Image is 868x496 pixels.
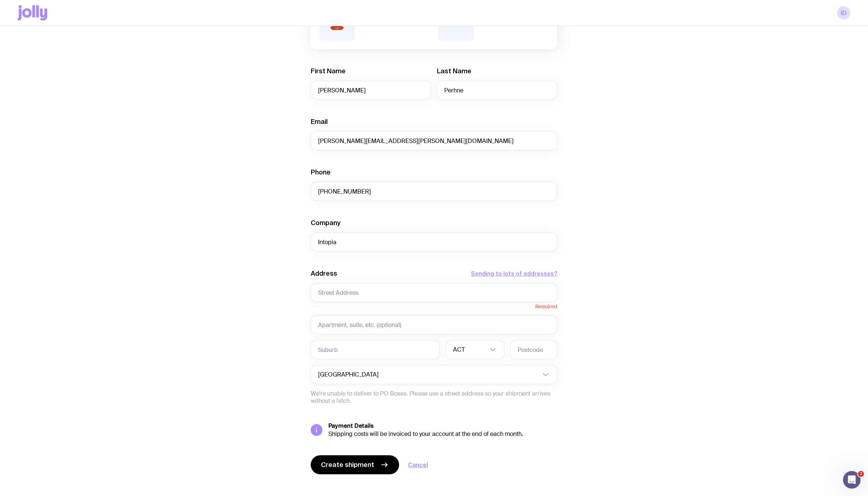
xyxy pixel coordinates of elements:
span: [GEOGRAPHIC_DATA] [318,365,380,384]
input: Search for option [380,365,540,384]
p: We’re unable to deliver to PO Boxes. Please use a street address so your shipment arrives without... [311,390,557,405]
span: Required [311,302,557,309]
input: Street Address [311,283,557,302]
label: Address [311,269,337,278]
input: Suburb [311,340,440,359]
input: Last Name [437,81,557,100]
input: Postcode [510,340,557,359]
a: Cancel [408,460,428,469]
span: 2 [858,471,864,477]
input: 0400 123 456 [311,182,557,201]
input: Company Name (optional) [311,232,557,251]
div: Search for option [446,340,504,359]
label: First Name [311,67,346,76]
h5: Payment Details [328,422,557,430]
input: employee@company.com [311,131,557,150]
iframe: Intercom live chat [843,471,861,489]
div: Shipping costs will be invoiced to your account at the end of each month. [328,430,557,438]
label: Phone [311,168,331,177]
span: Create shipment [321,460,374,469]
input: First Name [311,81,431,100]
a: ID [837,6,850,19]
button: Create shipment [311,455,399,474]
input: Apartment, suite, etc. (optional) [311,315,557,334]
label: Email [311,117,328,126]
button: Sending to lots of addresses? [471,269,557,278]
input: Search for option [466,340,488,359]
span: ACT [453,340,466,359]
label: Last Name [437,67,471,76]
div: Search for option [311,365,557,384]
label: Company [311,218,340,227]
